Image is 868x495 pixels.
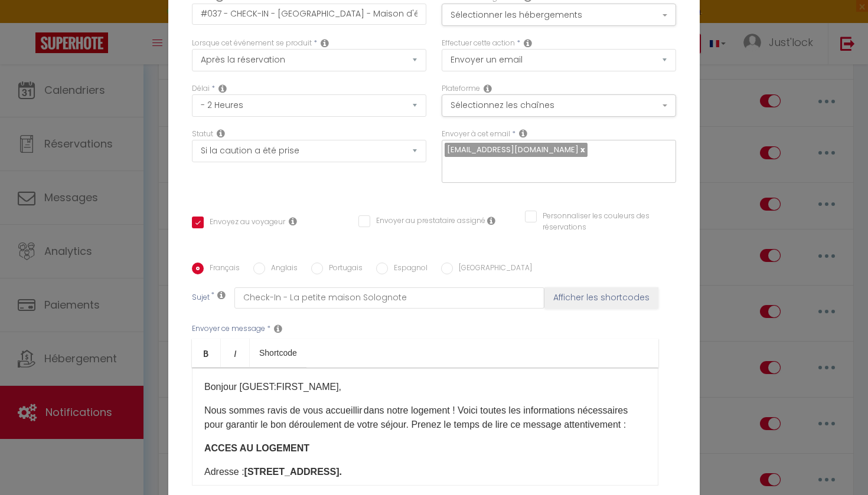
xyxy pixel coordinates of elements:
[442,38,515,49] label: Effectuer cette action
[192,368,658,486] div: ​
[192,339,221,367] a: Bold
[289,217,297,226] i: Envoyer au voyageur
[217,129,225,138] i: Booking status
[442,94,676,117] button: Sélectionnez les chaînes
[442,4,676,26] button: Sélectionner les hébergements
[204,443,309,453] strong: ACCES AU LOGEMENT
[544,287,658,309] button: Afficher les shortcodes
[453,263,532,276] label: [GEOGRAPHIC_DATA]
[265,263,298,276] label: Anglais
[221,339,250,367] a: Italic
[244,467,342,477] strong: ​​[STREET_ADDRESS].
[192,38,312,49] label: Lorsque cet événement se produit
[442,83,480,94] label: Plateforme
[204,465,646,479] p: Adresse :
[204,380,646,394] p: Bonjour [GUEST:FIRST_NAME]​​,
[217,290,226,300] i: Subject
[321,38,329,48] i: Event Occur
[274,324,282,333] i: Message
[487,216,495,225] i: Envoyer au prestataire si il est assigné
[204,263,240,276] label: Français
[192,323,265,335] label: Envoyer ce message
[524,38,532,48] i: Action Type
[447,144,579,155] span: [EMAIL_ADDRESS][DOMAIN_NAME]
[9,5,45,40] button: Ouvrir le widget de chat LiveChat
[204,404,646,432] p: Nous sommes ravis de vous accueillir dans notre logement ! Voici toutes les informations nécessai...
[519,129,527,138] i: Recipient
[192,83,210,94] label: Délai
[192,129,213,140] label: Statut
[484,84,492,93] i: Action Channel
[250,339,306,367] a: Shortcode
[192,292,210,304] label: Sujet
[442,129,510,140] label: Envoyer à cet email
[323,263,363,276] label: Portugais
[388,263,428,276] label: Espagnol
[218,84,227,93] i: Action Time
